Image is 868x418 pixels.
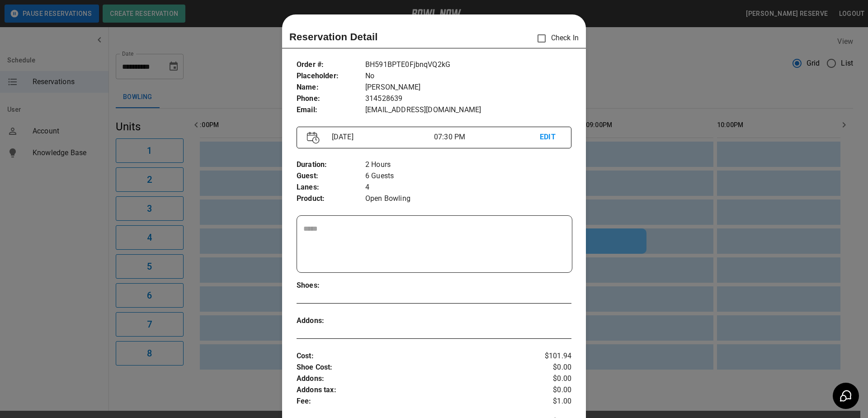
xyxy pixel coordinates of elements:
p: [PERSON_NAME] [365,82,571,93]
p: Placeholder : [297,71,365,82]
p: Cost : [297,351,526,362]
p: Open Bowling [365,193,571,204]
p: Guest : [297,171,365,182]
p: Addons tax : [297,385,526,396]
p: 07:30 PM [434,132,540,142]
p: Phone : [297,93,365,104]
p: 314528639 [365,93,571,104]
p: $0.00 [526,362,571,373]
p: Product : [297,193,365,204]
p: [EMAIL_ADDRESS][DOMAIN_NAME] [365,104,571,116]
p: 2 Hours [365,159,571,171]
p: No [365,71,571,82]
p: Lanes : [297,182,365,193]
p: $0.00 [526,373,571,385]
p: BH591BPTE0FjbnqVQ2kG [365,59,571,71]
p: Check In [532,29,579,48]
p: Duration : [297,159,365,171]
p: Email : [297,104,365,116]
p: EDIT [540,132,561,143]
p: Fee : [297,396,526,407]
p: Name : [297,82,365,93]
img: Vector [307,132,320,144]
p: Order # : [297,59,365,71]
p: Reservation Detail [289,29,378,44]
p: 4 [365,182,571,193]
p: $101.94 [526,351,571,362]
p: Addons : [297,373,526,385]
p: $1.00 [526,396,571,407]
p: Addons : [297,315,365,327]
p: Shoes : [297,280,365,291]
p: $0.00 [526,385,571,396]
p: [DATE] [328,132,434,142]
p: Shoe Cost : [297,362,526,373]
p: 6 Guests [365,171,571,182]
